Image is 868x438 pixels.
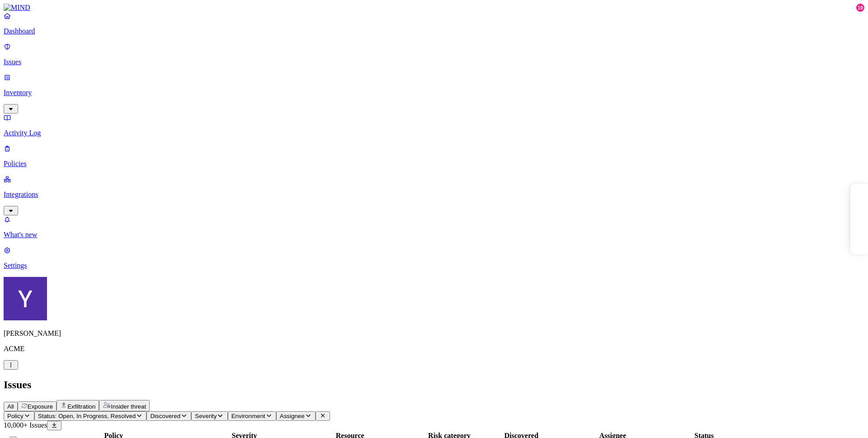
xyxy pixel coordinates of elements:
[4,160,864,168] p: Policies
[231,413,265,419] span: Environment
[4,379,864,391] h2: Issues
[4,262,864,270] p: Settings
[4,190,864,199] p: Integrations
[195,413,217,419] span: Severity
[7,403,14,410] span: All
[4,231,864,239] p: What's new
[28,403,53,410] span: Exposure
[38,413,136,419] span: Status: Open, In Progress, Resolved
[4,27,864,35] p: Dashboard
[4,12,864,35] a: Dashboard
[4,215,864,239] a: What's new
[4,277,47,320] img: Yana Orhov
[4,246,864,270] a: Settings
[67,403,95,410] span: Exfiltration
[4,345,864,353] p: ACME
[280,413,305,419] span: Assignee
[4,175,864,214] a: Integrations
[111,403,146,410] span: Insider threat
[4,129,864,137] p: Activity Log
[4,4,864,12] a: MIND
[4,144,864,168] a: Policies
[4,329,864,338] p: [PERSON_NAME]
[4,89,864,97] p: Inventory
[4,4,30,12] img: MIND
[4,58,864,66] p: Issues
[4,73,864,112] a: Inventory
[150,413,180,419] span: Discovered
[4,421,47,429] span: 10,000+ Issues
[4,114,864,137] a: Activity Log
[4,43,864,66] a: Issues
[7,413,24,419] span: Policy
[856,4,864,12] div: 19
